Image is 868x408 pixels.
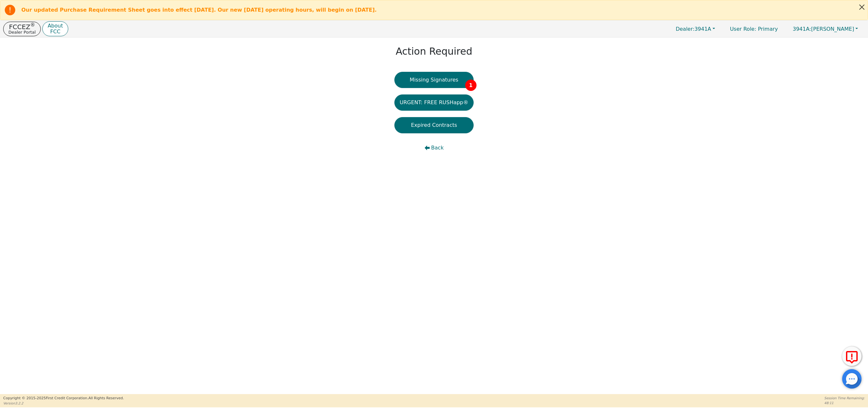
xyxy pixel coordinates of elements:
[793,26,854,32] span: [PERSON_NAME]
[824,396,865,401] p: Session Time Remaining:
[856,0,868,14] button: Close alert
[676,26,694,32] span: Dealer:
[676,26,711,32] span: 3941A
[465,80,477,91] span: 1
[786,24,865,34] button: 3941A:[PERSON_NAME]
[21,7,377,13] b: Our updated Purchase Requirement Sheet goes into effect [DATE]. Our new [DATE] operating hours, w...
[824,401,865,405] p: 48:11
[8,24,36,30] p: FCCEZ
[396,46,472,57] h1: Action Required
[394,94,474,111] button: URGENT: FREE RUSHapp®
[48,23,63,28] p: About
[42,21,68,37] button: AboutFCC
[394,140,474,156] button: Back
[88,396,124,400] span: All Rights Reserved.
[730,26,756,32] span: User Role :
[394,72,474,88] button: Missing Signatures1
[3,401,124,406] p: Version 3.2.2
[48,29,63,34] p: FCC
[3,396,124,401] p: Copyright © 2015- 2025 First Credit Corporation.
[793,26,811,32] span: 3941A:
[30,22,35,28] sup: ®
[8,30,36,34] p: Dealer Portal
[669,24,722,34] button: Dealer:3941A
[723,23,784,35] p: Primary
[3,22,41,36] button: FCCEZ®Dealer Portal
[842,347,862,366] button: Report Error to FCC
[723,23,784,35] a: User Role: Primary
[394,117,474,133] button: Expired Contracts
[431,144,444,152] span: Back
